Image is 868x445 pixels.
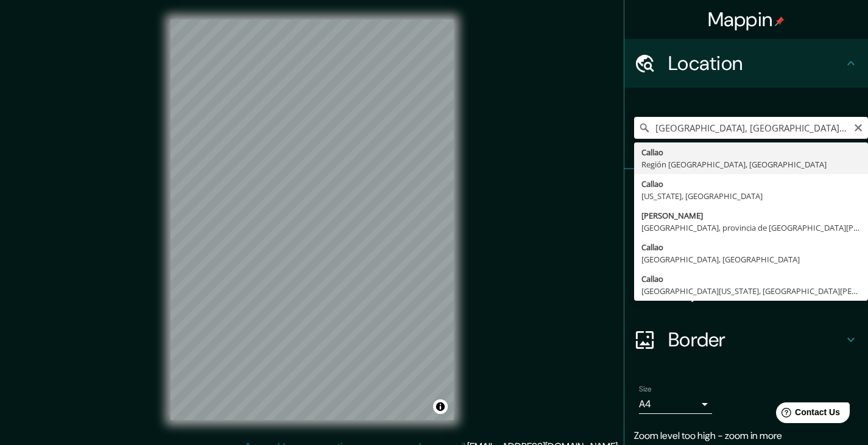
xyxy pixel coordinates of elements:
iframe: Help widget launcher [760,398,855,432]
p: Zoom level too high - zoom in more [634,429,858,443]
div: [GEOGRAPHIC_DATA][US_STATE], [GEOGRAPHIC_DATA][PERSON_NAME] 8240000, [GEOGRAPHIC_DATA] [641,285,861,297]
h4: Location [668,51,844,75]
input: Pick your city or area [634,117,868,139]
label: Size [639,384,652,394]
div: Región [GEOGRAPHIC_DATA], [GEOGRAPHIC_DATA] [641,158,861,170]
div: Layout [624,267,868,315]
h4: Border [668,328,844,352]
div: Callao [641,178,861,190]
div: Style [624,218,868,267]
div: Border [624,315,868,364]
div: Callao [641,146,861,158]
canvas: Map [171,19,454,420]
h4: Mappin [708,7,785,32]
div: [US_STATE], [GEOGRAPHIC_DATA] [641,190,861,202]
div: Pins [624,169,868,218]
div: Callao [641,273,861,285]
button: Toggle attribution [433,399,448,414]
img: pin-icon.png [775,16,785,26]
h4: Layout [668,279,844,303]
div: [GEOGRAPHIC_DATA], [GEOGRAPHIC_DATA] [641,253,861,265]
div: [PERSON_NAME] [641,209,861,222]
div: Callao [641,241,861,253]
div: A4 [639,394,712,414]
div: Location [624,39,868,88]
button: Clear [853,121,863,133]
div: [GEOGRAPHIC_DATA], provincia de [GEOGRAPHIC_DATA][PERSON_NAME], [GEOGRAPHIC_DATA] [641,222,861,234]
